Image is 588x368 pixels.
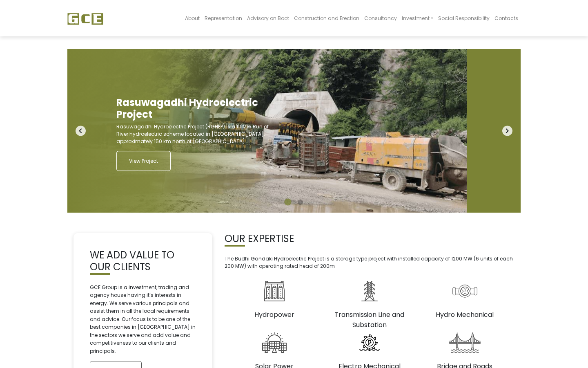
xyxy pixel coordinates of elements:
[205,15,242,22] span: Representation
[502,126,512,136] i: navigate_next
[364,15,397,22] span: Consultancy
[292,2,362,34] a: Construction and Erection
[492,2,521,34] a: Contacts
[76,126,86,136] i: navigate_before
[296,198,304,206] button: 2 of 2
[225,255,514,270] p: The Budhi Gandaki Hydroelectric Project is a storage type project with installed capacity of 1200...
[362,2,399,34] a: Consultancy
[90,283,196,355] p: GCE Group is a investment, trading and agency house having it’s interests in energy. We serve var...
[328,310,411,330] h3: Transmission Line and Substation
[116,123,272,145] p: Rasuwagadhi Hydroelectric Project (RGHEP) is a 111 MW Run of River hydroelectric scheme located i...
[247,15,289,22] span: Advisory on Boot
[202,2,245,34] a: Representation
[225,233,514,245] h2: OUR EXPERTISE
[67,13,103,25] img: GCE Group
[494,15,518,22] span: Contacts
[423,310,506,320] h3: Hydro Mechanical
[402,15,430,22] span: Investment
[245,2,292,34] a: Advisory on Boot
[185,15,200,22] span: About
[183,2,202,34] a: About
[399,2,436,34] a: Investment
[438,15,490,22] span: Social Responsibility
[294,15,359,22] span: Construction and Erection
[116,151,171,171] a: View Project
[90,249,196,273] h2: WE ADD VALUE TO OUR CLIENTS
[233,310,316,320] h3: Hydropower
[284,198,292,206] button: 1 of 2
[116,97,272,121] h2: Rasuwagadhi Hydroelectric Project
[436,2,492,34] a: Social Responsibility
